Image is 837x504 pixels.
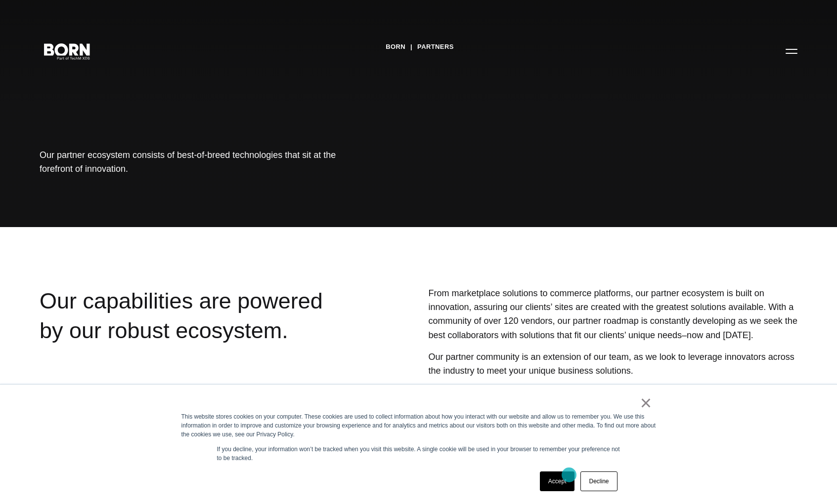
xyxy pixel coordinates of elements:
[417,39,454,54] a: Partners
[181,412,656,439] div: This website stores cookies on your computer. These cookies are used to collect information about...
[428,350,797,378] p: Our partner community is an extension of our team, as we look to leverage innovators across the i...
[780,40,803,61] button: Open
[40,286,344,381] div: Our capabilities are powered by our robust ecosystem.
[580,471,617,491] a: Decline
[428,286,797,342] p: From marketplace solutions to commerce platforms, our partner ecosystem is built on innovation, a...
[40,148,336,176] h1: Our partner ecosystem consists of best-of-breed technologies that sit at the forefront of innovat...
[217,445,620,463] p: If you decline, your information won’t be tracked when you visit this website. A single cookie wi...
[640,398,652,407] a: ×
[386,39,405,54] a: BORN
[540,471,575,491] a: Accept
